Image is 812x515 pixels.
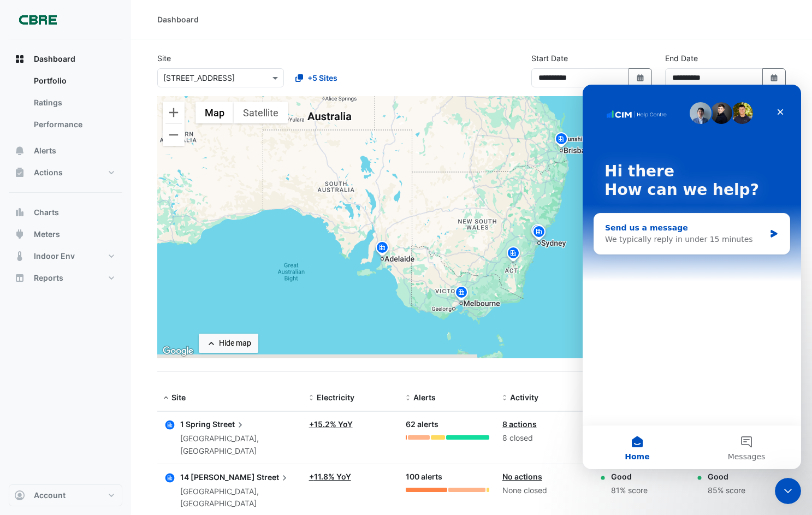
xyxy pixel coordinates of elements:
div: [GEOGRAPHIC_DATA], [GEOGRAPHIC_DATA] [180,433,296,458]
button: Indoor Env [9,245,122,267]
fa-icon: Select Date [769,73,779,82]
a: No actions [502,472,542,481]
app-icon: Reports [14,273,25,283]
span: Street [212,418,246,430]
a: +11.8% YoY [309,472,351,481]
img: Company Logo [13,9,62,31]
span: Actions [34,167,63,178]
div: None closed [502,484,586,497]
img: site-pin.svg [374,240,391,259]
span: Site [171,393,186,402]
span: Charts [34,207,59,218]
div: Hide map [219,338,251,349]
app-icon: Alerts [14,145,25,156]
button: Hide map [199,334,258,353]
div: 81% score [611,484,648,497]
a: Performance [25,114,122,135]
app-icon: Meters [14,229,25,240]
app-icon: Charts [14,207,25,218]
button: Zoom out [163,124,185,146]
button: +5 Sites [288,68,345,87]
span: Account [34,490,66,501]
div: 8 closed [502,432,586,445]
app-icon: Dashboard [14,54,25,64]
span: Reports [34,273,63,283]
button: Dashboard [9,48,122,70]
app-icon: Indoor Env [14,251,25,262]
label: Start Date [531,52,568,64]
span: Electricity [317,393,354,402]
button: Show satellite imagery [234,102,288,123]
a: 8 actions [502,419,537,429]
span: Activity [510,393,538,402]
button: Zoom in [163,102,185,123]
img: site-pin.svg [453,285,470,304]
img: site-pin.svg [505,245,522,264]
label: Site [157,52,171,64]
span: Indoor Env [34,251,75,262]
div: Dashboard [9,70,122,140]
img: site-pin.svg [553,131,570,150]
img: site-pin.svg [529,223,547,242]
button: Charts [9,202,122,223]
div: 100 alerts [406,471,489,483]
button: Show street map [195,102,234,123]
div: 62 alerts [406,418,489,431]
a: Portfolio [25,70,122,92]
label: End Date [665,52,698,64]
button: Alerts [9,140,122,162]
a: Ratings [25,92,122,114]
button: Account [9,484,122,506]
span: Dashboard [34,54,75,64]
div: 85% score [708,484,745,497]
span: Meters [34,229,60,240]
span: Alerts [34,145,56,156]
span: 1 Spring [180,419,211,429]
span: Alerts [413,393,436,402]
iframe: Intercom live chat [775,478,801,504]
button: Meters [9,223,122,245]
app-icon: Actions [14,167,25,178]
a: +15.2% YoY [309,419,353,429]
img: site-pin.svg [530,224,548,243]
div: [GEOGRAPHIC_DATA], [GEOGRAPHIC_DATA] [180,486,296,511]
img: Google [160,344,196,358]
iframe: Intercom live chat [583,85,801,469]
div: Dashboard [157,14,199,25]
button: Actions [9,162,122,183]
span: 14 [PERSON_NAME] [180,472,255,482]
a: Click to see this area on Google Maps [160,344,196,358]
span: +5 Sites [307,72,337,84]
fa-icon: Select Date [636,73,645,82]
div: Good [708,471,745,482]
button: Reports [9,267,122,289]
span: Street [257,471,290,483]
div: Good [611,471,648,482]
